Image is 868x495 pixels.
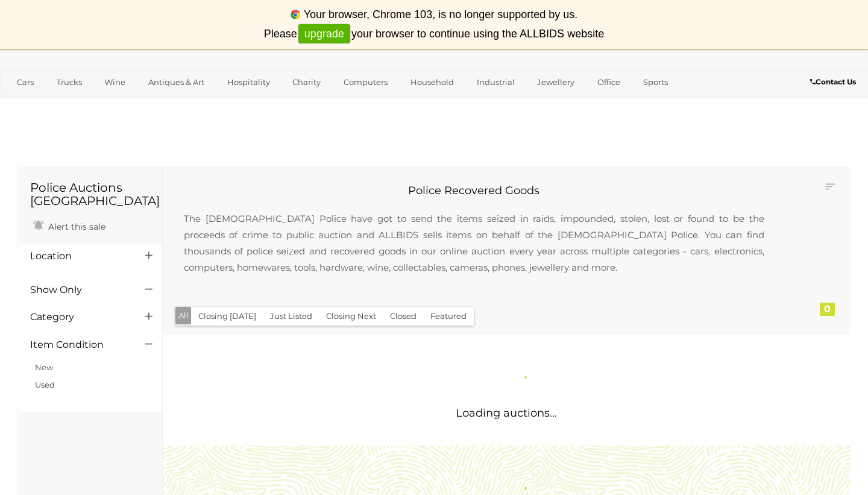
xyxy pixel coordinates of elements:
[30,285,127,295] h4: Show Only
[30,312,127,323] h4: Category
[35,380,55,389] a: Used
[810,77,856,86] b: Contact Us
[810,75,859,89] a: Contact Us
[49,72,90,92] a: Trucks
[469,72,523,92] a: Industrial
[30,251,127,262] h4: Location
[30,339,127,350] h4: Item Condition
[140,72,212,92] a: Antiques & Art
[30,216,108,235] a: Alert this sale
[35,362,53,372] a: New
[319,307,383,326] button: Closing Next
[336,72,395,92] a: Computers
[820,303,835,316] div: 0
[172,185,776,197] h2: Police Recovered Goods
[96,72,133,92] a: Wine
[529,72,582,92] a: Jewellery
[590,72,628,92] a: Office
[456,406,557,420] span: Loading auctions...
[191,307,263,326] button: Closing [DATE]
[383,307,424,326] button: Closed
[219,72,278,92] a: Hospitality
[9,92,110,112] a: [GEOGRAPHIC_DATA]
[403,72,462,92] a: Household
[45,221,105,232] span: Alert this sale
[30,181,150,207] h1: Police Auctions [GEOGRAPHIC_DATA]
[172,198,776,288] p: The [DEMOGRAPHIC_DATA] Police have got to send the items seized in raids, impounded, stolen, lost...
[263,307,319,326] button: Just Listed
[175,307,192,324] button: All
[285,72,329,92] a: Charity
[635,72,676,92] a: Sports
[423,307,474,326] button: Featured
[298,24,350,44] a: upgrade
[9,72,42,92] a: Cars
